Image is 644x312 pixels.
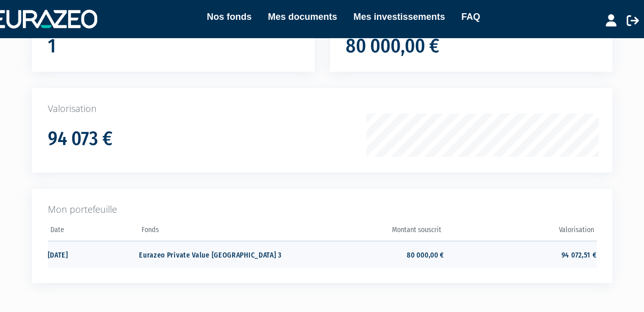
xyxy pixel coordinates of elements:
[139,222,291,241] th: Fonds
[292,222,444,241] th: Montant souscrit
[48,203,597,216] p: Mon portefeuille
[292,241,444,268] td: 80 000,00 €
[48,128,113,150] h1: 94 073 €
[48,36,56,57] h1: 1
[139,241,291,268] td: Eurazeo Private Value [GEOGRAPHIC_DATA] 3
[268,10,337,24] a: Mes documents
[444,241,596,268] td: 94 072,51 €
[48,222,139,241] th: Date
[48,241,139,268] td: [DATE]
[207,10,251,24] a: Nos fonds
[353,10,445,24] a: Mes investissements
[444,222,596,241] th: Valorisation
[461,10,480,24] a: FAQ
[48,102,597,116] p: Valorisation
[346,36,439,57] h1: 80 000,00 €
